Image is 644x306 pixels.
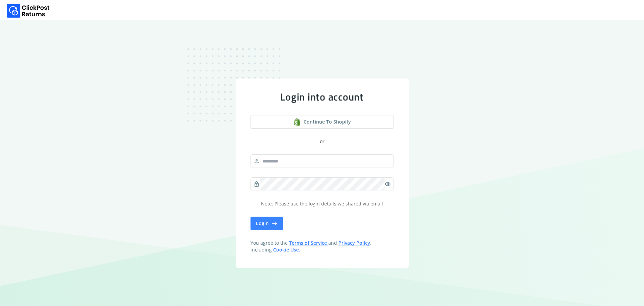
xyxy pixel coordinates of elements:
[254,179,260,189] span: lock
[251,115,394,129] a: shopify logoContinue to shopify
[304,118,351,125] span: Continue to shopify
[251,115,394,129] button: Continue to shopify
[273,246,300,253] a: Cookie Use.
[338,240,370,246] a: Privacy Policy
[289,240,328,246] a: Terms of Service
[251,240,394,253] span: You agree to the and , including
[385,179,391,189] span: visibility
[251,200,394,207] p: Note: Please use the login details we shared via email
[251,138,394,145] div: or
[251,91,394,103] div: Login into account
[251,217,283,230] button: Login east
[293,118,301,126] img: shopify logo
[7,4,50,18] img: Logo
[271,219,278,228] span: east
[254,156,260,166] span: person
